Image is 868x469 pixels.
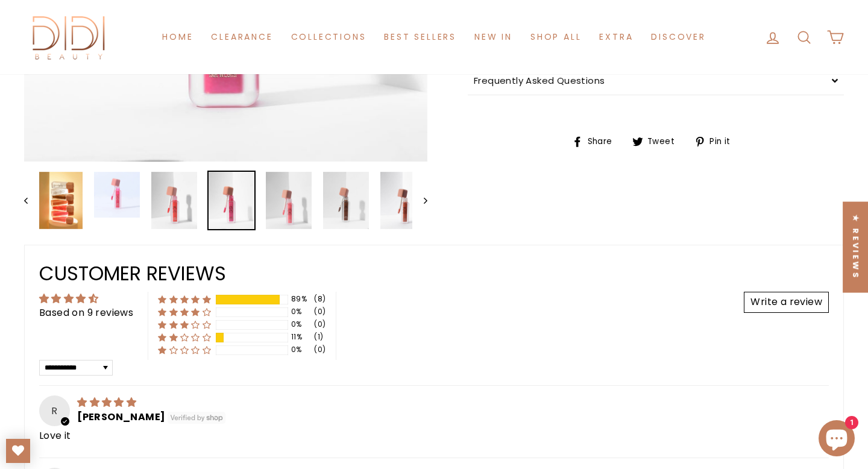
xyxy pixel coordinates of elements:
[39,292,133,306] div: Average rating is 4.67 stars
[646,135,684,148] span: Tweet
[39,429,829,442] p: Love it
[744,292,829,312] a: Write a review
[291,294,310,304] div: 89%
[111,14,132,35] img: mastercard_color.svg
[282,26,376,48] a: Collections
[39,260,829,287] h2: Customer Reviews
[6,439,30,463] a: My Wishlist
[586,135,621,148] span: Share
[375,26,465,48] a: Best Sellers
[158,332,211,342] div: 11% (1) reviews with 2 star rating
[266,172,312,229] img: Shimmer Lip Gloss With Hyaluronic Acid
[209,172,254,229] img: Shimmer Lip Gloss With Hyaluronic Acid
[521,26,590,48] a: Shop All
[412,171,427,230] button: Next
[168,412,226,424] img: Verified by Shop
[94,172,140,218] img: Shimmer Lip Gloss With Hyaluronic Acid
[77,395,136,409] span: 5 star review
[202,26,281,48] a: Clearance
[39,395,70,426] div: R
[474,74,605,87] span: Frequently Asked Questions
[291,332,310,342] div: 11%
[217,14,238,35] img: shoppay_color.svg
[24,171,39,230] button: Previous
[39,360,113,376] select: Sort dropdown
[708,135,739,148] span: Pin it
[153,26,202,48] a: Home
[843,202,868,293] div: Click to open Judge.me floating reviews tab
[323,172,369,229] img: Shimmer Lip Gloss With Hyaluronic Acid
[153,26,714,48] ul: Primary
[590,26,642,48] a: Extra
[77,410,165,424] span: [PERSON_NAME]
[815,420,858,459] inbox-online-store-chat: Shopify online store chat
[465,26,521,48] a: New in
[137,14,159,35] img: visa_1_color.svg
[158,294,211,304] div: 89% (8) reviews with 5 star rating
[164,14,185,35] img: americanexpress_1_color.svg
[24,12,115,62] img: Didi Beauty Co.
[380,172,426,229] img: Shimmer Lip Gloss With Hyaluronic Acid
[151,172,197,229] img: Shimmer Lip Gloss With Hyaluronic Acid
[642,26,714,48] a: Discover
[314,294,325,304] div: (8)
[37,172,83,229] img: Shimmer Lip Gloss With Hyaluronic Acid
[39,306,133,319] a: Based on 9 reviews
[190,14,212,35] img: applepay_color.svg
[244,14,265,35] img: paypal_2_color.svg
[314,332,323,342] div: (1)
